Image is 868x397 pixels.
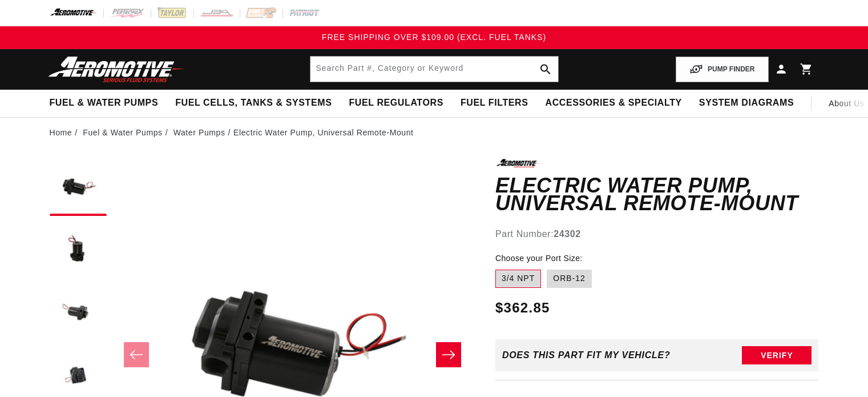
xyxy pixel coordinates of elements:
[45,56,188,83] img: Aeromotive
[175,97,332,109] span: Fuel Cells, Tanks & Systems
[829,99,864,108] span: About Us
[546,97,682,109] span: Accessories & Specialty
[742,346,812,364] button: Verify
[50,222,107,279] button: Load image 2 in gallery view
[124,342,149,367] button: Slide left
[547,270,592,288] label: ORB-12
[50,97,159,109] span: Fuel & Water Pumps
[461,97,528,109] span: Fuel Filters
[554,229,581,239] strong: 24302
[691,90,802,117] summary: System Diagrams
[50,159,107,216] button: Load image 1 in gallery view
[495,298,550,318] span: $362.85
[41,90,167,117] summary: Fuel & Water Pumps
[167,90,340,117] summary: Fuel Cells, Tanks & Systems
[495,177,819,212] h1: Electric Water Pump, Universal Remote-Mount
[310,57,558,82] input: Search by Part Number, Category or Keyword
[676,57,768,82] button: PUMP FINDER
[699,97,794,109] span: System Diagrams
[533,57,558,82] button: search button
[502,350,671,360] div: Does This part fit My vehicle?
[495,252,584,264] legend: Choose your Port Size:
[436,342,461,367] button: Slide right
[50,126,72,139] a: Home
[537,90,691,117] summary: Accessories & Specialty
[233,126,413,139] li: Electric Water Pump, Universal Remote-Mount
[452,90,537,117] summary: Fuel Filters
[83,126,162,139] a: Fuel & Water Pumps
[495,270,541,288] label: 3/4 NPT
[50,284,107,342] button: Load image 3 in gallery view
[50,126,819,139] nav: breadcrumbs
[340,90,451,117] summary: Fuel Regulators
[173,126,225,139] a: Water Pumps
[495,227,819,242] div: Part Number:
[322,33,546,42] span: FREE SHIPPING OVER $109.00 (EXCL. FUEL TANKS)
[349,97,443,109] span: Fuel Regulators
